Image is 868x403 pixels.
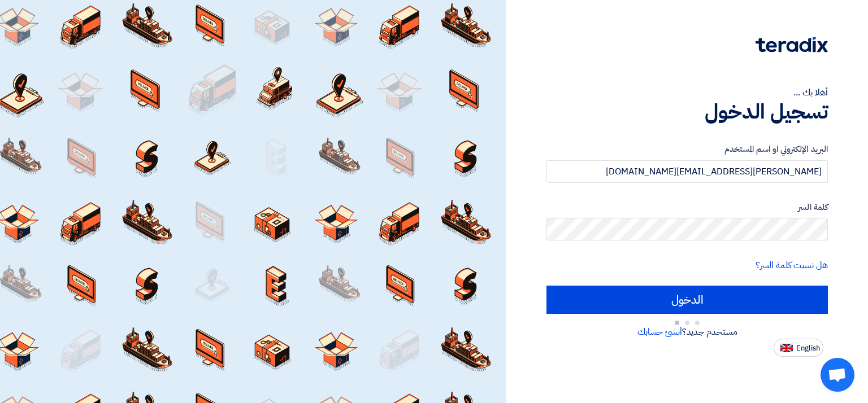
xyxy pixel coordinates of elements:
[780,344,793,352] img: en-US.png
[821,358,854,392] div: Open chat
[546,286,828,314] input: الدخول
[546,325,828,339] div: مستخدم جديد؟
[637,325,682,339] a: أنشئ حسابك
[546,201,828,214] label: كلمة السر
[774,339,823,357] button: English
[796,344,820,352] span: English
[756,37,828,52] img: Teradix logo
[546,99,828,124] h1: تسجيل الدخول
[546,143,828,156] label: البريد الإلكتروني او اسم المستخدم
[546,86,828,99] div: أهلا بك ...
[546,160,828,183] input: أدخل بريد العمل الإلكتروني او اسم المستخدم الخاص بك ...
[756,259,828,272] a: هل نسيت كلمة السر؟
